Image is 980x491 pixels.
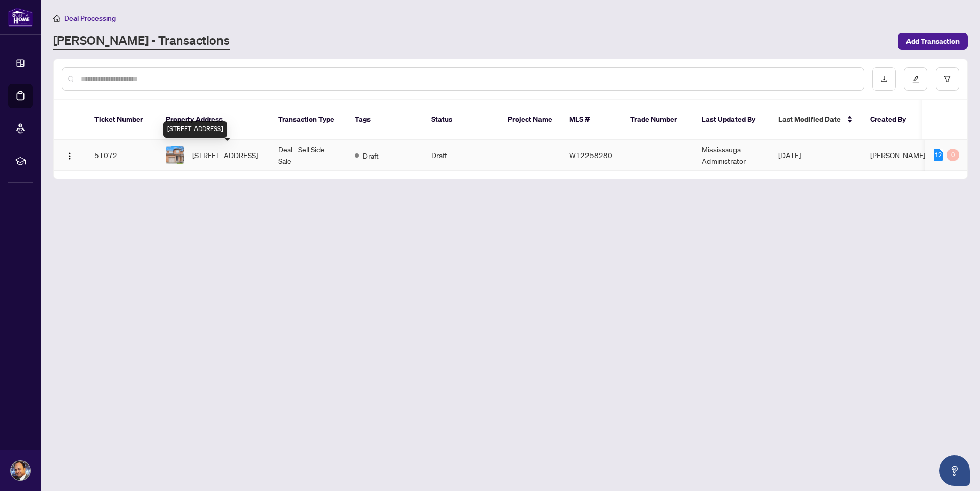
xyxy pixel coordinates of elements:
[569,150,612,160] span: W12258280
[880,75,888,83] span: download
[778,114,841,125] span: Last Modified Date
[62,147,78,163] button: Logo
[53,32,230,50] a: [PERSON_NAME] - Transactions
[561,100,622,140] th: MLS #
[939,455,970,486] button: Open asap
[423,140,500,171] td: Draft
[872,67,896,91] button: download
[500,140,561,171] td: -
[694,140,770,171] td: Mississauga Administrator
[906,33,960,49] span: Add Transaction
[862,100,923,140] th: Created By
[66,152,74,160] img: Logo
[270,140,347,171] td: Deal - Sell Side Sale
[423,100,500,140] th: Status
[936,67,959,91] button: filter
[870,150,925,160] span: [PERSON_NAME]
[11,461,30,480] img: Profile Icon
[778,150,801,160] span: [DATE]
[912,75,919,83] span: edit
[770,100,862,140] th: Last Modified Date
[622,100,694,140] th: Trade Number
[944,75,951,83] span: filter
[622,140,694,171] td: -
[934,149,943,161] div: 12
[500,100,561,140] th: Project Name
[347,100,423,140] th: Tags
[86,100,158,140] th: Ticket Number
[166,146,184,164] img: thumbnail-img
[86,140,158,171] td: 51072
[158,100,270,140] th: Property Address
[163,121,227,138] div: [STREET_ADDRESS]
[898,33,968,50] button: Add Transaction
[8,8,33,27] img: logo
[363,150,379,161] span: Draft
[904,67,927,91] button: edit
[64,14,116,23] span: Deal Processing
[947,149,959,161] div: 0
[270,100,347,140] th: Transaction Type
[694,100,770,140] th: Last Updated By
[53,15,60,22] span: home
[192,149,258,161] span: [STREET_ADDRESS]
